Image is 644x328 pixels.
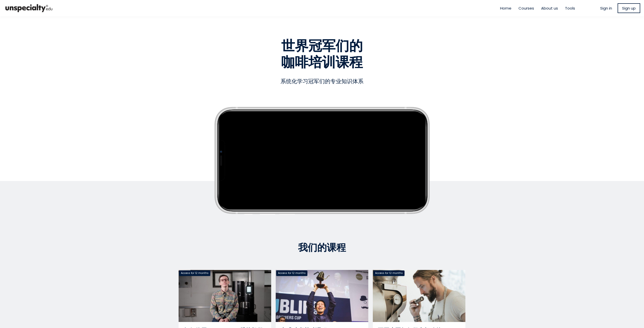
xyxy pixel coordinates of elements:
span: Sign up [622,5,636,11]
h1: 世界冠军们的 咖啡培训课程 [179,38,465,70]
a: About us [541,5,558,11]
a: Home [500,5,511,11]
h2: 我们的课程 [179,241,465,254]
a: Sign up [618,3,640,13]
a: Sign in [600,5,612,11]
a: Courses [518,5,534,11]
a: Tools [565,5,575,11]
img: bc390a18feecddb333977e298b3a00a1.png [4,2,54,14]
div: 系统化学习冠军们的专业知识体系 [179,77,465,86]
